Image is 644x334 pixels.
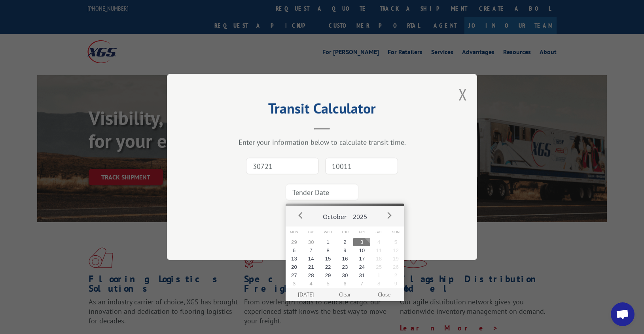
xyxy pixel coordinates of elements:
button: 17 [353,255,370,263]
span: Fri [353,226,370,238]
button: [DATE] [286,288,326,301]
button: 5 [387,238,404,246]
button: 6 [337,279,354,288]
button: 9 [337,246,354,255]
button: 28 [303,271,320,279]
button: 30 [337,271,354,279]
button: 25 [370,263,387,271]
button: 31 [353,271,370,279]
button: October [320,206,350,224]
button: Close [365,288,404,301]
button: 23 [337,263,354,271]
button: 9 [387,279,404,288]
button: 29 [320,271,337,279]
button: 18 [370,255,387,263]
button: 22 [320,263,337,271]
div: Open chat [611,302,635,326]
button: 3 [286,279,303,288]
button: 4 [303,279,320,288]
button: 2 [387,271,404,279]
button: 1 [320,238,337,246]
input: Origin Zip [246,158,319,174]
button: Next [383,209,395,221]
button: 1 [370,271,387,279]
span: Tue [303,226,320,238]
input: Dest. Zip [325,158,398,174]
button: 30 [303,238,320,246]
button: 21 [303,263,320,271]
button: 11 [370,246,387,255]
button: 6 [286,246,303,255]
button: 5 [320,279,337,288]
span: Sun [387,226,404,238]
button: 27 [286,271,303,279]
span: Thu [337,226,354,238]
button: 14 [303,255,320,263]
button: 7 [353,279,370,288]
span: Mon [286,226,303,238]
button: 24 [353,263,370,271]
button: 4 [370,238,387,246]
button: Close modal [458,84,467,105]
button: 26 [387,263,404,271]
button: 20 [286,263,303,271]
button: 29 [286,238,303,246]
span: Wed [320,226,337,238]
button: Prev [295,209,307,221]
div: Enter your information below to calculate transit time. [206,138,438,147]
button: 13 [286,255,303,263]
button: 2 [337,238,354,246]
button: 12 [387,246,404,255]
button: 16 [337,255,354,263]
button: 19 [387,255,404,263]
button: 8 [320,246,337,255]
h2: Transit Calculator [206,103,438,118]
button: 2025 [350,206,370,224]
input: Tender Date [286,184,358,200]
button: Clear [326,288,365,301]
span: Sat [370,226,387,238]
button: 8 [370,279,387,288]
button: 7 [303,246,320,255]
button: 15 [320,255,337,263]
button: 10 [353,246,370,255]
button: 3 [353,238,370,246]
